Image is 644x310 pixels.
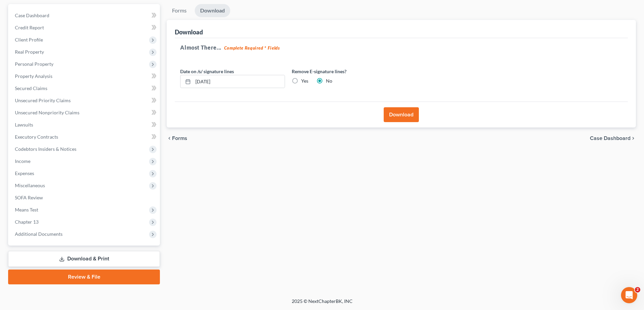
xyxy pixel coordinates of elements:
[630,136,636,141] i: chevron_right
[9,9,160,22] a: Case Dashboard
[8,251,160,267] a: Download & Print
[15,219,39,225] span: Chapter 13
[167,4,192,17] a: Forms
[15,49,44,55] span: Real Property
[15,231,63,237] span: Additional Documents
[590,136,630,141] span: Case Dashboard
[175,28,203,36] div: Download
[635,287,640,292] span: 2
[15,195,43,200] span: SOFA Review
[15,12,49,18] span: Case Dashboard
[15,122,33,128] span: Lawsuits
[9,70,160,82] a: Property Analysis
[9,22,160,34] a: Credit Report
[15,37,43,43] span: Client Profile
[9,94,160,107] a: Unsecured Priority Claims
[621,287,637,303] iframe: Intercom live chat
[180,68,234,75] label: Date on /s/ signature lines
[15,146,76,152] span: Codebtors Insiders & Notices
[193,75,285,88] input: MM/DD/YYYY
[15,61,53,67] span: Personal Property
[15,170,34,176] span: Expenses
[15,110,79,115] span: Unsecured Nonpriority Claims
[292,68,397,75] label: Remove E-signature lines?
[172,136,187,141] span: Forms
[15,134,58,140] span: Executory Contracts
[129,298,515,310] div: 2025 © NextChapterBK, INC
[180,44,622,52] h5: Almost There...
[590,136,636,141] a: Case Dashboard chevron_right
[9,119,160,131] a: Lawsuits
[384,107,419,122] button: Download
[15,85,47,91] span: Secured Claims
[15,158,30,164] span: Income
[15,25,44,30] span: Credit Report
[9,131,160,143] a: Executory Contracts
[167,136,172,141] i: chevron_left
[167,136,196,141] button: chevron_left Forms
[8,270,160,284] a: Review & File
[195,4,230,17] a: Download
[9,107,160,119] a: Unsecured Nonpriority Claims
[15,73,52,79] span: Property Analysis
[224,45,280,51] strong: Complete Required * Fields
[301,78,308,84] label: Yes
[326,78,332,84] label: No
[15,207,38,213] span: Means Test
[15,97,71,103] span: Unsecured Priority Claims
[9,82,160,94] a: Secured Claims
[15,182,45,188] span: Miscellaneous
[9,192,160,204] a: SOFA Review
